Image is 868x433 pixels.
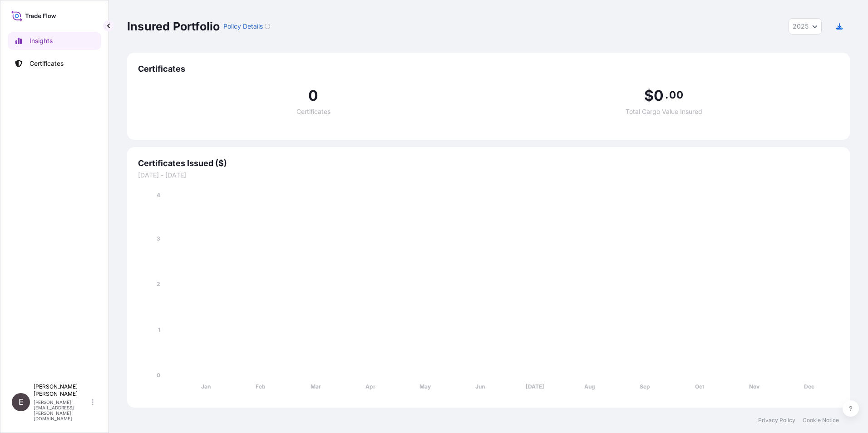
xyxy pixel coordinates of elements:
[640,383,650,390] tspan: Sep
[127,19,220,34] p: Insured Portfolio
[138,64,839,74] span: Certificates
[296,108,330,115] span: Certificates
[265,19,270,34] button: Loading
[584,383,595,390] tspan: Aug
[223,22,263,31] p: Policy Details
[265,24,270,29] div: Loading
[749,383,760,390] tspan: Nov
[34,399,90,421] p: [PERSON_NAME][EMAIL_ADDRESS][PERSON_NAME][DOMAIN_NAME]
[256,383,266,390] tspan: Feb
[30,59,64,68] p: Certificates
[201,383,211,390] tspan: Jan
[158,326,160,333] tspan: 1
[8,54,101,73] a: Certificates
[419,383,431,390] tspan: May
[804,383,814,390] tspan: Dec
[665,91,668,98] span: .
[669,91,683,98] span: 00
[365,383,375,390] tspan: Apr
[138,158,839,169] span: Certificates Issued ($)
[654,89,664,103] span: 0
[8,32,101,50] a: Insights
[758,417,795,424] a: Privacy Policy
[34,383,90,398] p: [PERSON_NAME] [PERSON_NAME]
[157,372,160,379] tspan: 0
[789,18,822,34] button: Year Selector
[308,89,318,103] span: 0
[803,417,839,424] a: Cookie Notice
[19,398,24,407] span: E
[157,192,160,198] tspan: 4
[644,89,654,103] span: $
[695,383,705,390] tspan: Oct
[475,383,485,390] tspan: Jun
[311,383,321,390] tspan: Mar
[626,108,702,115] span: Total Cargo Value Insured
[138,171,839,180] span: [DATE] - [DATE]
[793,22,809,31] span: 2025
[526,383,544,390] tspan: [DATE]
[30,36,53,45] p: Insights
[157,280,160,287] tspan: 2
[157,235,160,242] tspan: 3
